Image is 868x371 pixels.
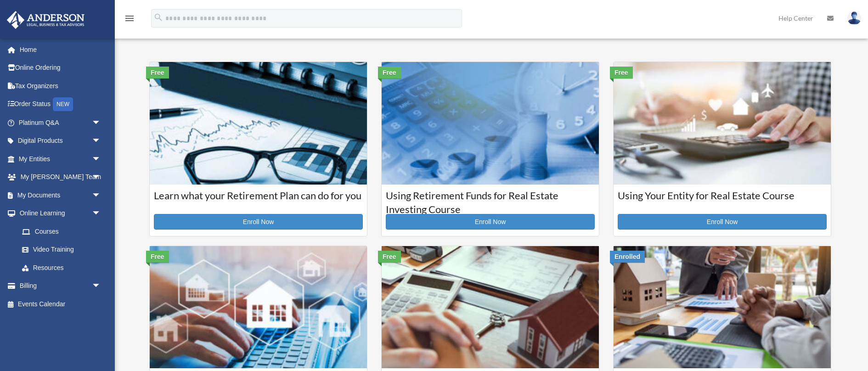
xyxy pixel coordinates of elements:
[6,77,115,95] a: Tax Organizers
[618,189,827,212] h3: Using Your Entity for Real Estate Course
[13,259,115,277] a: Resources
[92,204,110,223] span: arrow_drop_down
[153,12,163,22] i: search
[6,113,115,132] a: Platinum Q&Aarrow_drop_down
[6,132,115,150] a: Digital Productsarrow_drop_down
[6,150,115,168] a: My Entitiesarrow_drop_down
[386,189,595,212] h3: Using Retirement Funds for Real Estate Investing Course
[154,214,363,230] a: Enroll Now
[6,168,115,186] a: My [PERSON_NAME] Teamarrow_drop_down
[92,186,110,205] span: arrow_drop_down
[53,97,73,111] div: NEW
[6,277,115,295] a: Billingarrow_drop_down
[146,251,169,263] div: Free
[6,186,115,204] a: My Documentsarrow_drop_down
[6,59,115,77] a: Online Ordering
[92,132,110,151] span: arrow_drop_down
[92,150,110,169] span: arrow_drop_down
[618,214,827,230] a: Enroll Now
[386,214,595,230] a: Enroll Now
[6,295,115,313] a: Events Calendar
[378,251,401,263] div: Free
[13,241,115,259] a: Video Training
[6,204,115,223] a: Online Learningarrow_drop_down
[124,16,135,24] a: menu
[92,168,110,187] span: arrow_drop_down
[610,67,633,79] div: Free
[92,277,110,296] span: arrow_drop_down
[92,113,110,132] span: arrow_drop_down
[6,40,115,59] a: Home
[13,222,110,241] a: Courses
[154,189,363,212] h3: Learn what your Retirement Plan can do for you
[4,11,87,29] img: Anderson Advisors Platinum Portal
[6,95,115,114] a: Order StatusNEW
[146,67,169,79] div: Free
[124,13,135,24] i: menu
[610,251,645,263] div: Enrolled
[847,11,861,25] img: User Pic
[378,67,401,79] div: Free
